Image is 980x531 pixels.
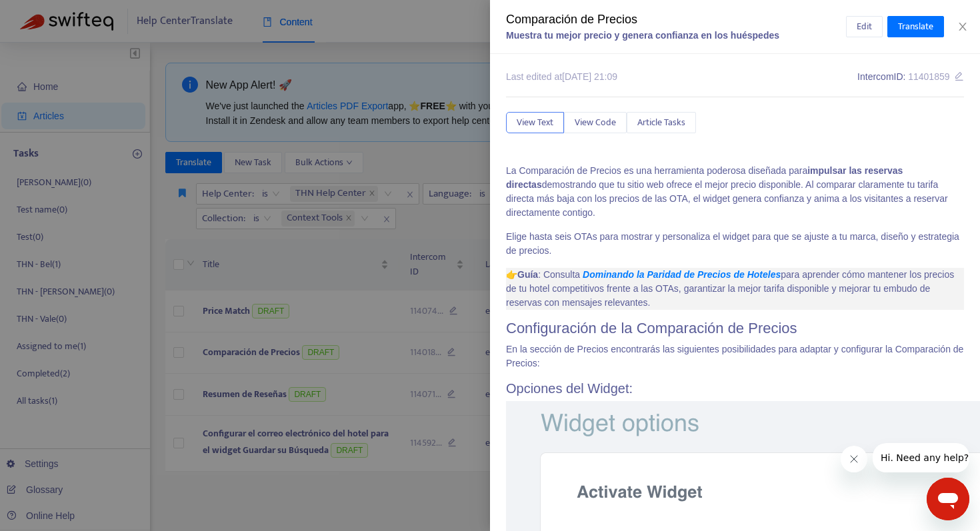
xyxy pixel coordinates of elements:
span: close [957,21,968,32]
b: Guía [517,269,538,280]
div: Comparación de Precios [506,11,846,29]
h1: Configuración de la Comparación de Precios [506,320,964,337]
h2: Opciones del Widget: [506,380,964,396]
span: 11401859 [908,71,949,82]
span: Article Tasks [637,115,685,130]
div: Muestra tu mejor precio y genera confianza en los huéspedes [506,29,846,43]
p: La Comparación de Precios es una herramienta poderosa diseñada para demostrando que tu sitio web ... [506,164,964,220]
button: Article Tasks [627,112,696,133]
iframe: Button to launch messaging window [927,478,969,520]
span: View Text [517,115,553,130]
p: Elige hasta seis OTAs para mostrar y personaliza el widget para que se ajuste a tu marca, diseño ... [506,230,964,258]
iframe: Message from company [873,443,969,472]
button: Edit [846,16,883,37]
iframe: Close message [841,446,867,472]
button: View Text [506,112,564,133]
a: Dominando la Paridad de Precios de Hoteles [583,269,781,280]
span: Edit [857,19,872,34]
button: Translate [887,16,944,37]
p: 👉 : Consulta para aprender cómo mantener los precios de tu hotel competitivos frente a las OTAs, ... [506,268,964,310]
p: En la sección de Precios encontrarás las siguientes posibilidades para adaptar y configurar la Co... [506,342,964,370]
button: View Code [564,112,627,133]
span: Translate [898,19,933,34]
div: Intercom ID: [857,70,964,84]
button: Close [953,21,972,33]
span: View Code [575,115,616,130]
div: Last edited at [DATE] 21:09 [506,70,617,84]
b: impulsar las reservas directas [506,165,903,190]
